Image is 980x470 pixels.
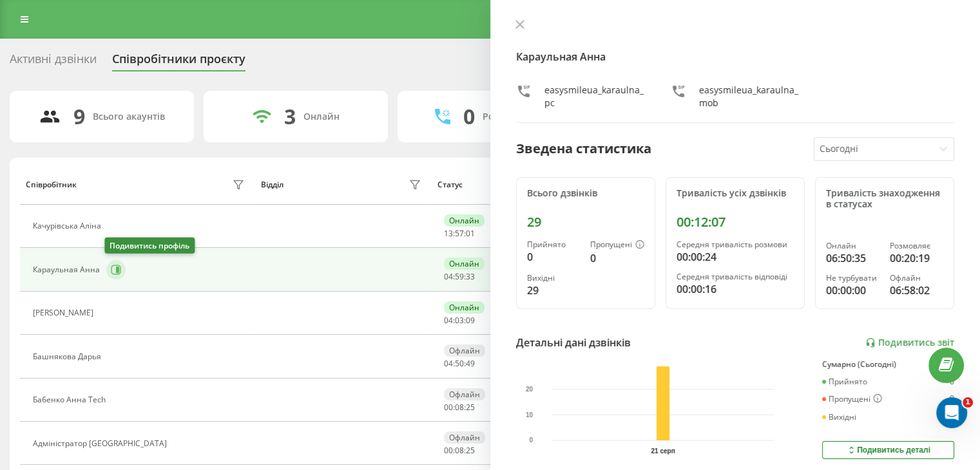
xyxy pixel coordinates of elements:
[444,344,485,357] div: Офлайн
[822,360,954,369] div: Сумарно (Сьогодні)
[444,388,485,400] div: Офлайн
[455,271,464,282] span: 59
[822,441,954,459] button: Подивитись деталі
[890,241,943,250] div: Розмовляє
[10,52,97,72] div: Активні дзвінки
[455,402,464,413] span: 08
[590,250,644,266] div: 0
[677,188,794,199] div: Тривалість усіх дзвінків
[466,402,475,413] span: 25
[936,397,967,428] iframe: Intercom live chat
[526,411,533,418] text: 10
[444,258,485,270] div: Онлайн
[444,431,485,444] div: Офлайн
[826,188,943,210] div: Тривалість знаходження в статусах
[444,315,453,326] span: 04
[112,52,245,72] div: Співробітники проєкту
[33,265,103,274] div: Караульная Анна
[527,214,644,230] div: 29
[104,238,195,254] div: Подивитись профіль
[455,358,464,369] span: 50
[651,447,675,455] text: 21 серп
[822,377,867,386] div: Прийнято
[303,111,340,122] div: Онлайн
[73,104,85,129] div: 9
[466,228,475,239] span: 01
[527,240,580,249] div: Прийнято
[526,386,533,393] text: 20
[822,413,856,422] div: Вихідні
[444,359,475,368] div: : :
[437,180,463,189] div: Статус
[890,283,943,298] div: 06:58:02
[677,214,794,230] div: 00:12:07
[677,249,794,265] div: 00:00:24
[527,188,644,199] div: Всього дзвінків
[544,84,645,109] div: easysmileua_karaulna_pc
[466,315,475,326] span: 09
[950,377,954,386] div: 0
[444,402,453,413] span: 00
[455,445,464,456] span: 08
[444,272,475,281] div: : :
[33,352,104,361] div: Башнякова Дарья
[516,335,631,350] div: Детальні дані дзвінків
[444,445,453,456] span: 00
[865,337,954,348] a: Подивитись звіт
[950,394,954,404] div: 0
[33,395,109,404] div: Бабенко Анна Tech
[466,445,475,456] span: 25
[444,403,475,412] div: : :
[527,283,580,298] div: 29
[444,271,453,282] span: 04
[826,250,879,266] div: 06:50:35
[444,214,485,227] div: Онлайн
[822,394,882,404] div: Пропущені
[527,249,580,265] div: 0
[826,283,879,298] div: 00:00:00
[444,301,485,314] div: Онлайн
[33,439,170,448] div: Адміністратор [GEOGRAPHIC_DATA]
[963,397,973,408] span: 1
[516,49,955,64] h4: Караульная Анна
[455,315,464,326] span: 03
[463,104,475,129] div: 0
[677,240,794,249] div: Середня тривалість розмови
[590,240,644,250] div: Пропущені
[33,308,97,317] div: [PERSON_NAME]
[455,228,464,239] span: 57
[444,446,475,455] div: : :
[444,228,453,239] span: 13
[826,274,879,283] div: Не турбувати
[93,111,165,122] div: Всього акаунтів
[527,274,580,283] div: Вихідні
[677,272,794,281] div: Середня тривалість відповіді
[26,180,77,189] div: Співробітник
[890,274,943,283] div: Офлайн
[677,281,794,297] div: 00:00:16
[699,84,800,109] div: easysmileua_karaulna_mob
[444,316,475,325] div: : :
[890,250,943,266] div: 00:20:19
[444,229,475,238] div: : :
[529,437,533,444] text: 0
[826,241,879,250] div: Онлайн
[516,139,651,158] div: Зведена статистика
[483,111,545,122] div: Розмовляють
[846,445,930,455] div: Подивитись деталі
[466,358,475,369] span: 49
[261,180,283,189] div: Відділ
[444,358,453,369] span: 04
[466,271,475,282] span: 33
[284,104,296,129] div: 3
[33,221,104,230] div: Качурівська Аліна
